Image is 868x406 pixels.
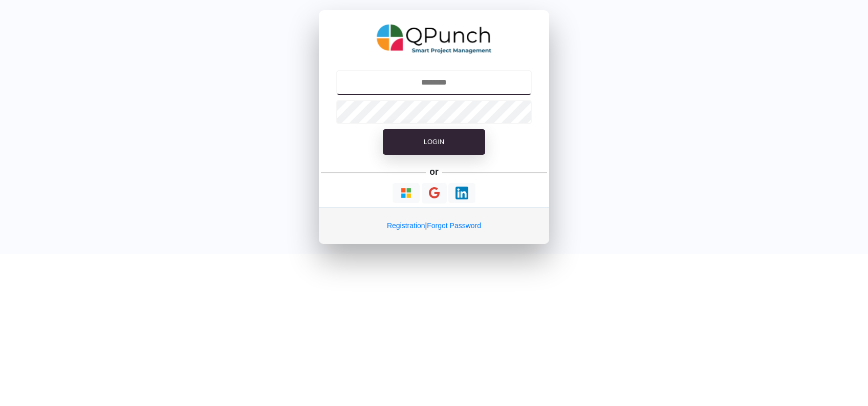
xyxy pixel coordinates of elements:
[393,183,420,203] button: Continue With Microsoft Azure
[400,187,413,199] img: Loading...
[319,207,549,244] div: |
[377,21,492,57] img: QPunch
[424,138,444,146] span: Login
[422,183,447,204] button: Continue With Google
[387,221,425,230] a: Registration
[383,129,485,155] button: Login
[428,165,441,179] h5: or
[455,187,468,199] img: Loading...
[448,183,475,203] button: Continue With LinkedIn
[427,221,481,230] a: Forgot Password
